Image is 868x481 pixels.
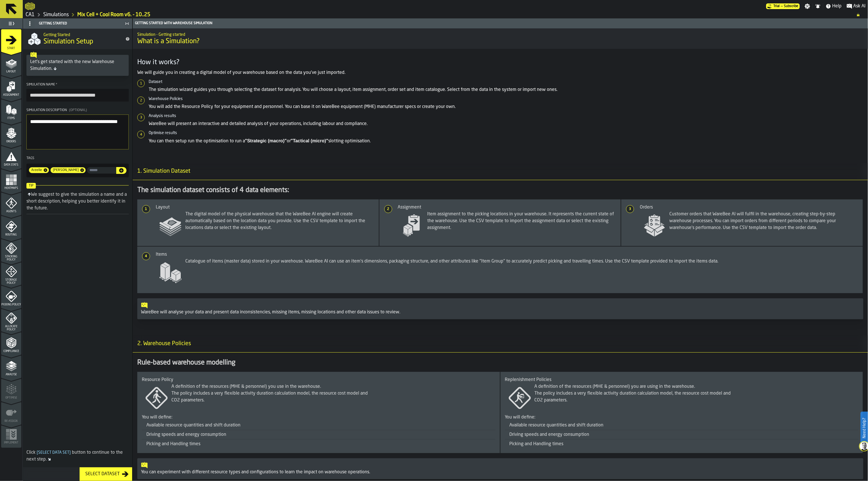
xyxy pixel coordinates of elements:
span: Gregg [51,168,80,172]
span: The digital model of the physical warehouse that the WareBee AI engine will create automatically ... [156,211,374,240]
h3: title-section-2. Warehouse Policies [133,335,868,353]
div: Let's get started with the new Warehouse Simulation. [30,59,125,72]
h6: Dataset [149,80,863,84]
span: Required [56,83,57,87]
div: Replenishment Policies [505,376,859,383]
span: Storage Policy [1,278,21,285]
li: Driving speeds and energy consumption [505,430,859,439]
button: button- [116,167,126,174]
span: Catalogue of items (master data) stored in your warehouse. WareBee AI can use an item's dimension... [156,258,719,288]
a: link-to-/wh/i/76e2a128-1b54-4d66-80d4-05ae4c277723 [43,12,69,18]
span: Tip [26,183,36,189]
p: You will add the Resource Policy for your equipment and personnel. You can base it on WareBee equ... [149,103,863,110]
span: 2. Warehouse Policies [133,340,191,348]
div: Orders [640,204,858,211]
span: Tags [26,157,34,160]
li: menu Re-assign [1,402,21,425]
span: Optimise [1,396,21,399]
div: Getting Started [24,19,123,28]
a: logo-header [25,1,35,11]
span: Start [1,47,21,50]
span: Picking Policy [1,303,21,306]
span: ] [69,451,71,455]
input: button-toolbar-Simulation Name [26,89,129,101]
span: Item assignment to the picking locations in your warehouse. It represents the current state of th... [398,211,616,240]
h3: title-section-1. Simulation Dataset [133,163,868,180]
label: button-toggle-Notifications [813,3,823,9]
h6: Optimise results [149,131,863,135]
span: 3 [627,207,634,211]
button: button-Select Dataset [80,467,132,481]
span: Ask AI [854,3,866,10]
label: button-toggle-Ask AI [844,3,868,10]
span: Data Stats [1,163,21,166]
span: Remove tag [80,168,86,172]
h2: Sub Title [43,32,121,37]
label: button-toggle-Toggle Full Menu [1,20,21,28]
div: Menu Subscription [766,3,800,9]
div: Items [156,251,858,258]
h2: Sub Title [137,31,863,37]
h6: Analysis results [149,114,863,118]
div: Simulation Name [26,83,129,87]
li: Picking and Handling times [142,439,495,449]
p: The simulation wizard guides you through selecting the dataset for analysis. You will choose a la... [149,86,863,93]
li: menu Orders [1,122,21,145]
a: link-to-/wh/i/76e2a128-1b54-4d66-80d4-05ae4c277723/pricing/ [766,3,800,9]
li: menu Layout [1,53,21,75]
span: A definition of the resources (MHE & personnel) you are using in the warehouse. [505,383,736,413]
div: title-What is a Simulation? [133,28,868,49]
div: Rule-based warehouse modelling [137,358,863,367]
span: Orders [1,140,21,143]
label: Need Help? [861,412,867,444]
span: Stacking Policy [1,255,21,261]
a: link-to-/wh/i/76e2a128-1b54-4d66-80d4-05ae4c277723 [26,12,35,18]
label: button-toggle-Settings [802,3,813,9]
span: 4 [143,254,149,258]
h3: How it works? [137,58,863,67]
span: Layout [1,70,21,73]
li: menu Optimise [1,379,21,401]
label: button-toggle-Close me [123,20,131,27]
li: menu Agents [1,192,21,215]
label: button-toggle-Help [823,3,844,10]
span: Analyse [1,373,21,376]
h6: Warehouse Policies [149,97,863,101]
div: Assignment [398,204,616,211]
li: menu Compliance [1,332,21,355]
span: Simulation Setup [43,37,93,46]
span: [ [37,451,38,455]
span: Heatmaps [1,187,21,190]
div: Resource Policy [142,376,495,383]
li: menu Heatmaps [1,169,21,192]
li: menu Picking Policy [1,286,21,308]
span: What is a Simulation? [137,37,863,46]
li: menu Start [1,29,21,52]
div: The policy includes a very flexible activity duration calculation model, the resource cost model ... [505,390,736,404]
span: Routing [1,233,21,236]
span: Remove tag [43,168,49,172]
span: Select Data Set [36,451,72,455]
span: 2 [385,207,392,211]
li: menu Analyse [1,355,21,378]
label: button-toolbar-Simulation Name [26,83,129,101]
nav: Breadcrumb [25,11,866,18]
span: Assignment [1,93,21,97]
li: menu Allocate Policy [1,309,21,332]
li: menu Routing [1,216,21,238]
span: Trial [774,4,780,8]
li: menu Stacking Policy [1,239,21,262]
li: Available resource quantities and shift duration [505,421,859,430]
div: The simulation dataset consists of 4 data elements: [137,186,863,195]
span: Re-assign [1,420,21,423]
span: Agents [1,210,21,213]
li: menu Data Stats [1,146,21,168]
span: (Optional) [69,109,87,112]
div: The policy includes a very flexible activity duration calculation model, the resource cost model ... [142,390,372,404]
div: Getting Started with Warehouse Simulation [134,21,867,25]
span: A definition of the resources (MHE & personnel) you use in the warehouse. [142,383,372,413]
span: Compliance [1,350,21,353]
strong: "Strategic (macro)" [245,138,287,143]
label: input-value- [87,167,116,174]
li: menu Storage Policy [1,262,21,285]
